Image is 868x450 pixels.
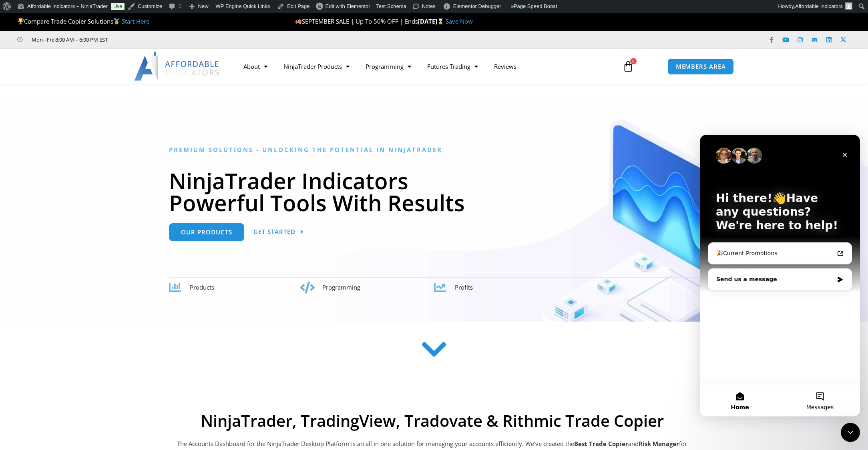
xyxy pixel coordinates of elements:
[486,57,524,76] a: Reviews
[322,283,360,291] span: Programming
[119,36,239,44] iframe: Customer reviews powered by Trustpilot
[574,440,628,448] b: Best Trade Copier
[325,3,370,9] span: Edit with Elementor
[111,3,125,10] a: Live
[639,440,679,448] strong: Risk Manager
[122,17,149,25] a: Start Here
[253,223,304,241] a: Get Started
[455,283,473,291] span: Profits
[795,3,843,9] span: Affordable Indicators
[358,57,419,76] a: Programming
[114,18,120,24] img: 🥇
[418,17,446,25] strong: [DATE]
[235,57,275,76] a: About
[169,170,699,214] h1: NinjaTrader Indicators Powerful Tools With Results
[176,411,688,430] h2: NinjaTrader, TradingView, Tradovate & Rithmic Trade Copier
[667,58,734,75] a: MEMBERS AREA
[17,17,149,25] span: Compare Trade Copier Solutions
[134,52,220,81] img: LogoAI | Affordable Indicators – NinjaTrader
[190,283,214,291] span: Products
[30,35,108,44] span: Mon - Fri: 8:00 AM – 6:00 PM EST
[419,57,486,76] a: Futures Trading
[18,18,24,24] img: 🏆
[438,18,444,24] img: ⌛
[700,135,860,416] iframe: Intercom live chat
[169,146,699,154] h6: Premium Solutions - Unlocking the Potential in NinjaTrader
[630,58,637,64] span: 6
[676,64,726,70] span: MEMBERS AREA
[446,17,473,25] a: Save Now
[235,57,613,76] nav: Menu
[295,18,301,24] img: 🍂
[611,55,646,78] a: 6
[275,57,358,76] a: NinjaTrader Products
[841,423,860,442] iframe: Intercom live chat
[181,229,232,235] span: Our Products
[169,223,244,241] a: Our Products
[253,229,295,235] span: Get Started
[295,17,418,25] span: SEPTEMBER SALE | Up To 50% OFF | Ends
